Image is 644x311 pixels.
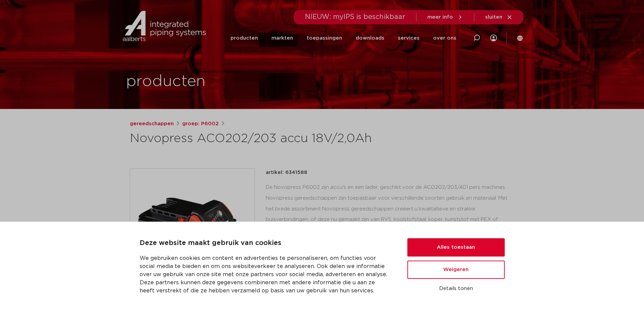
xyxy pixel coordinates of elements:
a: over ons [433,25,456,51]
a: groep: P6002 [182,120,219,128]
a: producten [231,25,258,51]
a: services [398,25,420,51]
p: artikel: 6341588 [266,169,307,177]
h1: Novopress ACO202/203 accu 18V/2,0Ah [130,131,384,147]
img: Product Image for Novopress ACO202/203 accu 18V/2,0Ah [130,169,255,293]
span: NIEUW: myIPS is beschikbaar [305,14,405,20]
a: toepassingen [307,25,342,51]
p: Deze website maakt gebruik van cookies [140,238,391,249]
a: gereedschappen [130,120,174,128]
span: sluiten [485,15,502,20]
button: Details tonen [407,283,505,294]
div: my IPS [490,30,497,45]
span: meer info [427,15,453,20]
a: markten [271,25,293,51]
a: sluiten [485,14,512,20]
div: De Novopress P6002 zijn accu's en een lader, geschikt voor de ACO202/203/401 pers machines. Novop... [266,182,515,236]
h1: producten [126,71,206,92]
button: Weigeren [407,261,505,279]
p: We gebruiken cookies om content en advertenties te personaliseren, om functies voor social media ... [140,254,391,295]
button: Alles toestaan [407,238,505,257]
a: downloads [356,25,384,51]
nav: Menu [231,25,456,51]
a: meer info [427,14,463,20]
